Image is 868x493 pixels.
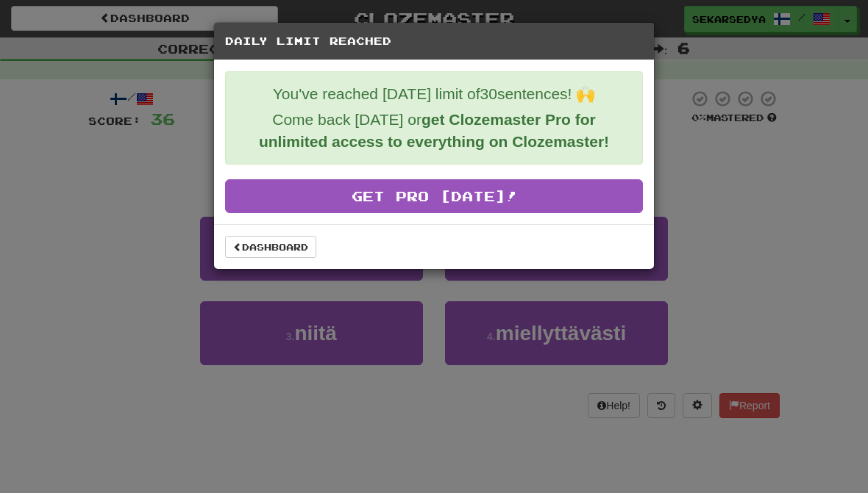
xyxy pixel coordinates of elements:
[225,236,316,258] a: Dashboard
[225,34,643,48] h5: Daily Limit Reached
[237,109,631,153] p: Come back [DATE] or
[225,179,643,213] a: Get Pro [DATE]!
[237,83,631,105] p: You've reached [DATE] limit of 30 sentences! 🙌
[259,111,609,150] strong: get Clozemaster Pro for unlimited access to everything on Clozemaster!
